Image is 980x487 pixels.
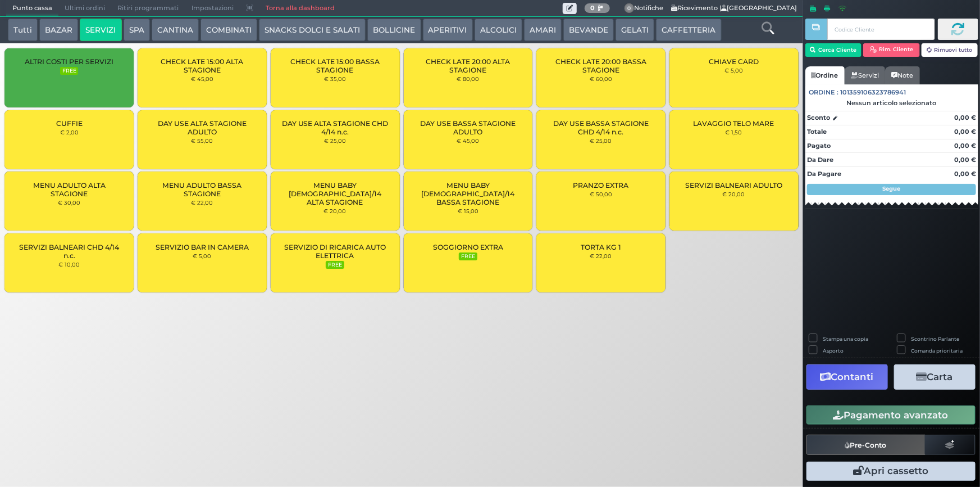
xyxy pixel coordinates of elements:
[954,128,976,136] strong: 0,00 €
[656,19,721,41] button: CAFFETTERIA
[60,129,79,136] small: € 2,00
[863,43,920,57] button: Rim. Cliente
[806,405,976,425] button: Pagamento avanzato
[616,19,654,41] button: GELATI
[152,19,199,41] button: CANTINA
[124,19,150,41] button: SPA
[6,1,58,16] span: Punto cassa
[723,191,745,197] small: € 20,00
[883,185,901,192] strong: Segue
[807,170,841,178] strong: Da Pagare
[885,66,919,84] a: Note
[590,191,612,197] small: € 50,00
[709,57,759,66] span: CHIAVE CARD
[823,335,868,342] label: Stampa una copia
[563,19,614,41] button: BEVANDE
[191,75,213,82] small: € 45,00
[807,142,831,150] strong: Pagato
[14,243,124,260] span: SERVIZI BALNEARI CHD 4/14 n.c.
[805,66,845,84] a: Ordine
[590,4,595,12] b: 0
[590,137,612,144] small: € 25,00
[433,243,503,251] span: SOGGIORNO EXTRA
[156,243,249,251] span: SERVIZIO BAR IN CAMERA
[807,128,827,136] strong: Totale
[954,170,976,178] strong: 0,00 €
[324,75,346,82] small: € 35,00
[60,67,78,75] small: FREE
[694,119,774,128] span: LAVAGGIO TELO MARE
[590,75,612,82] small: € 60,00
[58,261,80,268] small: € 10,00
[193,252,211,259] small: € 5,00
[111,1,185,16] span: Ritiri programmati
[39,19,78,41] button: BAZAR
[458,208,478,214] small: € 15,00
[8,19,38,41] button: Tutti
[805,43,862,57] button: Cerca Cliente
[827,19,935,40] input: Codice Cliente
[191,137,213,144] small: € 55,00
[80,19,121,41] button: SERVIZI
[911,347,963,354] label: Comanda prioritaria
[413,119,523,136] span: DAY USE BASSA STAGIONE ADULTO
[894,364,976,390] button: Carta
[806,364,888,390] button: Contanti
[25,57,113,66] span: ALTRI COSTI PER SERVIZI
[845,66,885,84] a: Servizi
[954,156,976,164] strong: 0,00 €
[581,243,621,251] span: TORTA KG 1
[805,99,978,107] div: Nessun articolo selezionato
[58,199,80,206] small: € 30,00
[147,181,257,198] span: MENU ADULTO BASSA STAGIONE
[280,57,390,74] span: CHECK LATE 15:00 BASSA STAGIONE
[807,156,833,164] strong: Da Dare
[259,19,366,41] button: SNACKS DOLCI E SALATI
[457,137,479,144] small: € 45,00
[14,181,124,198] span: MENU ADULTO ALTA STAGIONE
[573,181,629,190] span: PRANZO EXTRA
[324,137,346,144] small: € 25,00
[954,142,976,150] strong: 0,00 €
[457,75,479,82] small: € 80,00
[685,181,782,190] span: SERVIZI BALNEARI ADULTO
[590,252,612,259] small: € 22,00
[147,119,257,136] span: DAY USE ALTA STAGIONE ADULTO
[806,435,926,455] button: Pre-Conto
[185,1,240,16] span: Impostazioni
[324,208,347,214] small: € 20,00
[413,181,523,206] span: MENU BABY [DEMOGRAPHIC_DATA]/14 BASSA STAGIONE
[413,57,523,74] span: CHECK LATE 20:00 ALTA STAGIONE
[807,113,830,123] strong: Sconto
[56,119,83,128] span: CUFFIE
[475,19,522,41] button: ALCOLICI
[823,347,844,354] label: Asporto
[911,335,960,342] label: Scontrino Parlante
[922,43,978,57] button: Rimuovi tutto
[147,57,257,74] span: CHECK LATE 15:00 ALTA STAGIONE
[58,1,111,16] span: Ultimi ordini
[546,57,656,74] span: CHECK LATE 20:00 BASSA STAGIONE
[625,3,635,13] span: 0
[524,19,562,41] button: AMARI
[280,181,390,206] span: MENU BABY [DEMOGRAPHIC_DATA]/14 ALTA STAGIONE
[726,129,742,136] small: € 1,50
[954,114,976,121] strong: 0,00 €
[806,462,976,481] button: Apri cassetto
[259,1,341,16] a: Torna alla dashboard
[724,67,743,74] small: € 5,00
[326,261,344,269] small: FREE
[367,19,421,41] button: BOLLICINE
[280,119,390,136] span: DAY USE ALTA STAGIONE CHD 4/14 n.c.
[459,252,477,260] small: FREE
[200,19,257,41] button: COMBINATI
[423,19,473,41] button: APERITIVI
[841,88,906,97] span: 101359106323786941
[546,119,656,136] span: DAY USE BASSA STAGIONE CHD 4/14 n.c.
[809,88,839,97] span: Ordine :
[280,243,390,260] span: SERVIZIO DI RICARICA AUTO ELETTRICA
[191,199,213,206] small: € 22,00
